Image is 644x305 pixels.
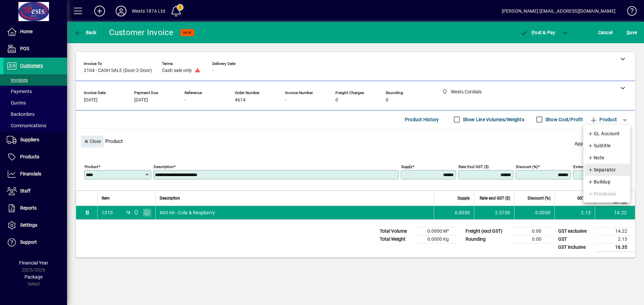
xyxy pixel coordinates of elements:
span: Buildup [588,178,610,186]
span: Separator [588,166,616,174]
button: Buildup [583,176,630,188]
button: Subtitle [583,140,630,152]
span: Subtitle [588,142,611,150]
span: Pricebook [588,190,616,198]
button: Pricebook [583,188,630,200]
span: GL Account [588,130,620,138]
button: Note [583,152,630,164]
span: Note [588,154,604,162]
button: Separator [583,164,630,176]
button: GL Account [583,128,630,140]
